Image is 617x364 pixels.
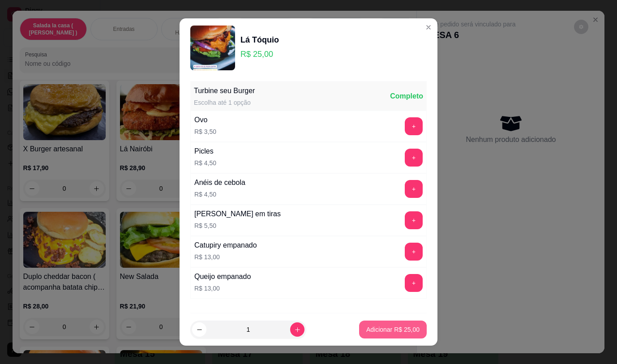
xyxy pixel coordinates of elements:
[405,180,423,198] button: add
[405,211,423,229] button: add
[190,26,235,70] img: product-image
[366,325,420,334] p: Adicionar R$ 25,00
[405,117,423,135] button: add
[194,284,251,293] p: R$ 13,00
[290,322,304,337] button: increase-product-quantity
[194,221,281,230] p: R$ 5,50
[240,34,279,46] div: Lá Tóquio
[194,115,216,125] div: Ovo
[421,20,436,34] button: Close
[192,322,206,337] button: decrease-product-quantity
[194,146,216,157] div: Picles
[405,274,423,292] button: add
[194,158,216,167] p: R$ 4,50
[194,271,251,282] div: Queijo empanado
[194,240,257,251] div: Catupiry empanado
[359,321,427,338] button: Adicionar R$ 25,00
[194,190,245,199] p: R$ 4,50
[194,98,255,107] div: Escolha até 1 opção
[194,177,245,188] div: Anéis de cebola
[194,127,216,136] p: R$ 3,50
[390,91,423,102] div: Completo
[405,243,423,261] button: add
[194,253,257,261] p: R$ 13,00
[240,48,279,60] p: R$ 25,00
[194,86,255,96] div: Turbine seu Burger
[405,149,423,167] button: add
[194,209,281,219] div: [PERSON_NAME] em tiras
